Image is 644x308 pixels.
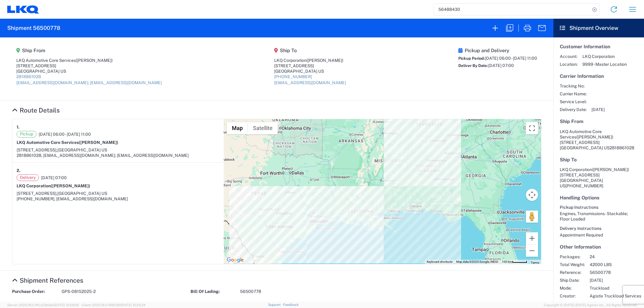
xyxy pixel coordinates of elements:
[560,167,629,177] span: LKQ Corporation [STREET_ADDRESS]
[560,205,638,210] h6: Pickup Instructions
[591,107,605,112] span: [DATE]
[7,24,60,32] h2: Shipment 56500778
[458,56,485,61] span: Pickup Period:
[502,260,512,263] span: 100 km
[274,63,346,68] div: [STREET_ADDRESS]
[121,303,146,307] span: [DATE] 12:25:34
[560,244,638,250] h5: Other Information
[79,140,118,145] span: ([PERSON_NAME])
[17,140,118,145] strong: LKQ Automotive Core Services
[17,183,90,188] strong: LKQ Corporation
[274,48,346,53] h5: Ship To
[427,260,453,264] button: Keyboard shortcuts
[16,48,162,53] h5: Ship From
[526,245,538,257] button: Zoom out
[41,175,67,180] span: [DATE] 07:00
[485,56,537,61] span: [DATE] 06:00 - [DATE] 11:00
[274,74,312,79] a: [PHONE_NUMBER]
[560,232,638,238] div: Appointment Required
[590,270,641,275] span: 56500778
[560,119,638,124] h5: Ship From
[16,68,162,74] div: [GEOGRAPHIC_DATA] US
[306,58,343,63] span: ([PERSON_NAME])
[560,211,638,222] div: Engines, Transmissions - Stackable; Floor Loaded
[7,303,79,307] span: Server: 2025.16.0-1ffcc23b9e2
[526,122,538,134] button: Toggle fullscreen view
[62,289,96,294] span: GPS-08152025-2
[560,62,578,67] span: Location:
[566,183,603,188] span: [PHONE_NUMBER]
[560,129,638,151] address: [GEOGRAPHIC_DATA] US
[17,153,219,158] div: 2818861028, [EMAIL_ADDRESS][DOMAIN_NAME]; [EMAIL_ADDRESS][DOMAIN_NAME]
[16,80,162,85] a: [EMAIL_ADDRESS][DOMAIN_NAME]; [EMAIL_ADDRESS][DOMAIN_NAME]
[560,195,638,201] h5: Handling Options
[227,122,248,134] button: Show street map
[16,63,162,68] div: [STREET_ADDRESS]
[590,278,641,283] span: [DATE]
[16,58,162,63] div: LKQ Automotive Core Services
[488,63,514,68] span: [DATE] 07:00
[76,58,113,63] span: ([PERSON_NAME])
[225,256,245,264] img: Google
[526,211,538,223] button: Drag Pegman onto the map to open Street View
[531,261,539,264] a: Terms
[560,293,585,299] span: Creator:
[17,148,57,152] span: [STREET_ADDRESS],
[458,63,488,68] span: Deliver By Date:
[240,289,261,294] span: 56500778
[560,262,585,267] span: Total Weight:
[274,80,346,85] a: [EMAIL_ADDRESS][DOMAIN_NAME]
[582,62,627,67] span: 9999 - Master Location
[560,91,587,97] span: Carrier Name:
[590,285,641,291] span: Truckload
[553,19,644,37] header: Shipment Overview
[274,68,346,74] div: [GEOGRAPHIC_DATA] US
[526,189,538,201] button: Map camera controls
[17,131,37,138] span: Pickup
[17,191,57,196] span: [STREET_ADDRESS],
[560,226,638,231] h6: Delivery Instructions
[268,303,283,306] a: Support
[560,167,638,189] address: [GEOGRAPHIC_DATA] US
[560,278,585,283] span: Ship Date:
[225,256,245,264] a: Open this area in Google Maps (opens a new window)
[590,254,641,259] span: 24
[17,123,20,131] strong: 1.
[12,106,60,114] a: Hide Details
[458,48,537,53] h5: Pickup and Delivery
[191,289,236,294] strong: Bill Of Lading:
[51,183,90,188] span: ([PERSON_NAME])
[17,174,39,181] span: Delivery
[560,254,585,259] span: Packages:
[456,260,498,263] span: Map data ©2025 Google, INEGI
[434,4,590,15] input: Shipment, tracking or reference number
[248,122,278,134] button: Show satellite imagery
[57,191,107,196] span: [GEOGRAPHIC_DATA] US
[39,132,91,137] span: [DATE] 06:00 - [DATE] 11:00
[16,74,41,79] a: 2818861028
[560,129,602,139] span: LKQ Automotive Core Services
[526,232,538,244] button: Zoom in
[560,285,585,291] span: Mode:
[500,260,529,264] button: Map Scale: 100 km per 46 pixels
[12,289,57,294] strong: Purchase Order:
[582,54,627,59] span: LKQ Corporation
[274,58,346,63] div: LKQ Corporation
[17,167,21,174] strong: 2.
[560,99,587,104] span: Service Level:
[592,167,629,172] span: ([PERSON_NAME])
[590,293,641,299] span: Agistix Truckload Services
[283,303,299,306] a: Feedback
[560,83,587,89] span: Tracking No:
[610,145,634,150] span: 2818861028
[57,148,107,152] span: [GEOGRAPHIC_DATA] US
[560,157,638,163] h5: Ship To
[82,303,146,307] span: Client: 2025.16.0-1592391
[560,107,587,112] span: Delivery Date:
[560,73,638,79] h5: Carrier Information
[12,277,83,284] a: Hide Details
[576,135,613,139] span: ([PERSON_NAME])
[560,270,585,275] span: Reference:
[560,140,600,145] span: [STREET_ADDRESS]
[560,54,578,59] span: Account:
